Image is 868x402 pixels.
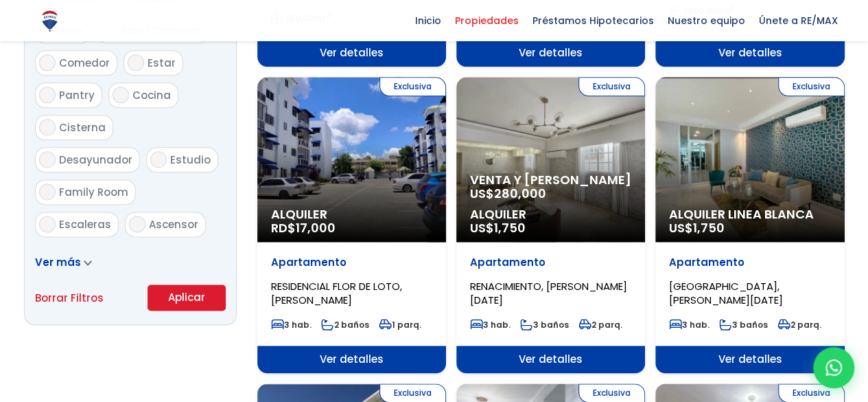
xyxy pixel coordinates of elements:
[470,173,631,187] span: Venta y [PERSON_NAME]
[408,10,448,31] span: Inicio
[39,87,56,103] input: Pantry
[39,54,56,71] input: Comedor
[655,39,844,67] span: Ver detalles
[149,217,198,232] span: Ascensor
[271,208,432,221] span: Alquiler
[778,77,845,96] span: Exclusiva
[578,77,645,96] span: Exclusiva
[59,185,128,199] span: Family Room
[494,219,526,236] span: 1,750
[719,319,768,331] span: 3 baños
[661,10,752,31] span: Nuestro equipo
[148,56,176,70] span: Estar
[520,319,569,331] span: 3 baños
[257,77,446,373] a: Exclusiva Alquiler RD$17,000 Apartamento RESIDENCIAL FLOR DE LOTO, [PERSON_NAME] 3 hab. 2 baños 1...
[113,87,129,103] input: Cocina
[379,319,421,331] span: 1 parq.
[271,219,336,236] span: RD$
[578,319,622,331] span: 2 parq.
[669,208,830,221] span: Alquiler Linea Blanca
[132,88,171,102] span: Cocina
[59,217,111,232] span: Escaleras
[129,216,145,232] input: Ascensor
[321,319,369,331] span: 2 baños
[59,120,106,135] span: Cisterna
[271,256,432,269] p: Apartamento
[470,279,627,307] span: RENACIMIENTO, [PERSON_NAME][DATE]
[257,346,446,373] span: Ver detalles
[59,56,110,70] span: Comedor
[39,119,56,135] input: Cisterna
[35,255,81,269] span: Ver más
[470,219,526,236] span: US$
[494,185,546,202] span: 280,000
[470,319,511,331] span: 3 hab.
[271,319,312,331] span: 3 hab.
[59,153,132,167] span: Desayunador
[379,77,446,96] span: Exclusiva
[35,289,104,306] a: Borrar Filtros
[655,346,844,373] span: Ver detalles
[470,208,631,221] span: Alquiler
[456,77,645,373] a: Exclusiva Venta y [PERSON_NAME] US$280,000 Alquiler US$1,750 Apartamento RENACIMIENTO, [PERSON_NA...
[669,256,830,269] p: Apartamento
[669,279,783,307] span: [GEOGRAPHIC_DATA], [PERSON_NAME][DATE]
[693,219,725,236] span: 1,750
[148,284,226,311] button: Aplicar
[456,346,645,373] span: Ver detalles
[59,88,95,102] span: Pantry
[39,183,56,200] input: Family Room
[669,219,725,236] span: US$
[470,256,631,269] p: Apartamento
[170,153,211,167] span: Estudio
[448,10,526,31] span: Propiedades
[38,9,62,33] img: Logo de REMAX
[777,319,821,331] span: 2 parq.
[655,77,844,373] a: Exclusiva Alquiler Linea Blanca US$1,750 Apartamento [GEOGRAPHIC_DATA], [PERSON_NAME][DATE] 3 hab...
[128,54,144,71] input: Estar
[470,185,546,202] span: US$
[35,255,92,269] a: Ver más
[39,216,56,232] input: Escaleras
[257,39,446,67] span: Ver detalles
[271,279,402,307] span: RESIDENCIAL FLOR DE LOTO, [PERSON_NAME]
[296,219,336,236] span: 17,000
[526,10,661,31] span: Préstamos Hipotecarios
[752,10,845,31] span: Únete a RE/MAX
[150,151,167,168] input: Estudio
[456,39,645,67] span: Ver detalles
[669,319,709,331] span: 3 hab.
[39,151,56,168] input: Desayunador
